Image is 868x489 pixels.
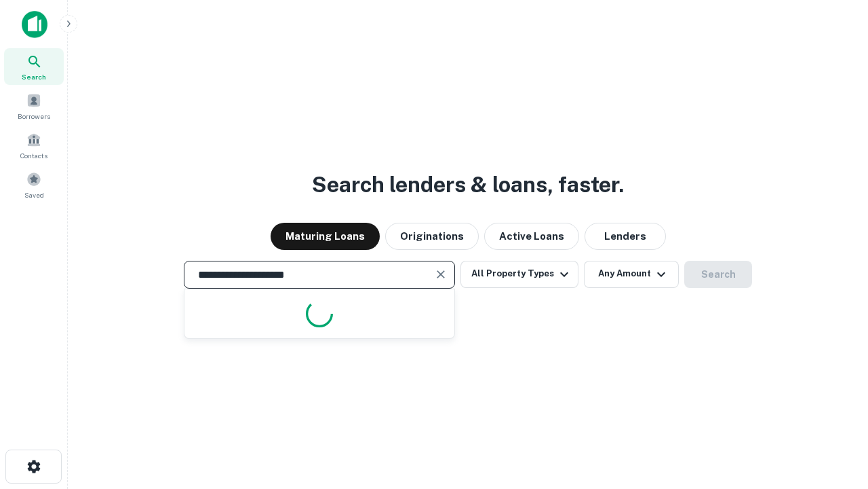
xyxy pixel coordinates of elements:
[4,88,64,124] a: Borrowers
[584,261,679,288] button: Any Amount
[4,166,64,203] a: Saved
[22,11,47,38] img: capitalize-icon.png
[585,223,666,250] button: Lenders
[271,223,380,250] button: Maturing Loans
[800,380,868,446] iframe: Chat Widget
[312,168,624,201] h3: Search lenders & loans, faster.
[18,111,50,122] span: Borrowers
[4,48,64,85] a: Search
[20,150,47,161] span: Contacts
[4,127,64,164] a: Contacts
[484,223,579,250] button: Active Loans
[431,265,450,284] button: Clear
[460,261,578,288] button: All Property Types
[24,189,44,200] span: Saved
[22,71,46,82] span: Search
[385,223,479,250] button: Originations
